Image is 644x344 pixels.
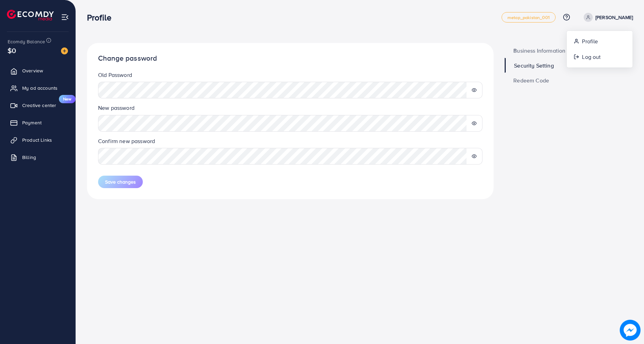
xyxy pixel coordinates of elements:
a: metap_pakistan_001 [502,12,556,23]
img: image [61,47,68,54]
h1: Change password [98,54,482,63]
a: Creative centerNew [5,98,70,112]
span: Profile [582,37,598,45]
span: Overview [22,67,43,74]
span: Product Links [22,136,52,143]
p: [PERSON_NAME] [595,13,633,21]
span: Business Information [513,48,565,53]
span: Creative center [22,102,56,109]
span: My ad accounts [22,85,58,91]
a: [PERSON_NAME] [581,13,633,22]
a: Billing [5,150,70,164]
a: Payment [5,116,70,130]
span: Log out [582,53,601,61]
span: metap_pakistan_001 [507,15,550,20]
a: Product Links [5,133,70,147]
span: New [59,95,76,103]
a: Overview [5,64,70,78]
span: Billing [22,154,36,161]
span: Ecomdy Balance [8,38,45,45]
span: Payment [22,119,42,126]
span: Save changes [105,178,136,185]
span: Security Setting [514,63,554,68]
img: image [620,320,641,341]
a: My ad accounts [5,81,70,95]
span: $0 [8,45,16,55]
legend: New password [98,104,482,115]
legend: Old Password [98,71,482,82]
legend: Confirm new password [98,137,482,148]
img: menu [61,13,69,21]
h3: Profile [87,12,117,23]
button: Save changes [98,176,143,188]
span: Redeem Code [513,78,549,83]
img: logo [7,10,54,20]
ul: [PERSON_NAME] [566,30,633,68]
